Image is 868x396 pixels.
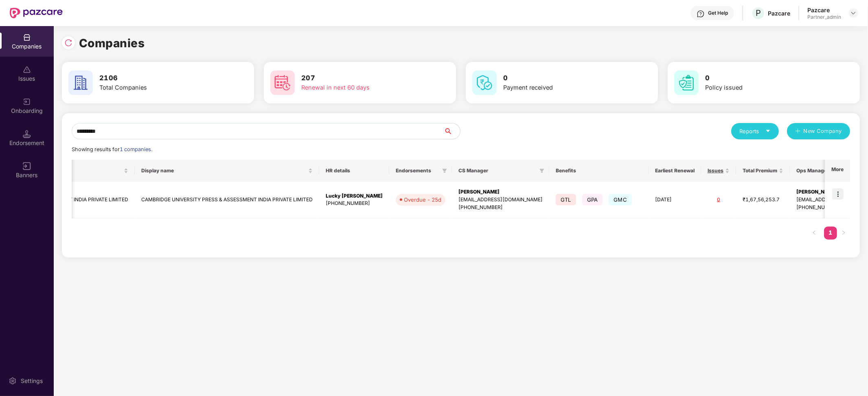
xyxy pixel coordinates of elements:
td: [DATE] [649,182,701,218]
div: [PERSON_NAME] [458,188,543,196]
div: [PHONE_NUMBER] [326,200,383,207]
div: Pazcare [768,9,790,17]
th: More [825,160,850,182]
h3: 0 [503,73,620,84]
span: Endorsements [396,167,439,174]
span: search [443,128,460,134]
span: Total Premium [743,167,777,174]
div: Total Companies [99,83,217,92]
h3: 207 [301,73,419,84]
span: P [756,8,761,18]
img: svg+xml;base64,PHN2ZyB4bWxucz0iaHR0cDovL3d3dy53My5vcmcvMjAwMC9zdmciIHdpZHRoPSI2MCIgaGVpZ2h0PSI2MC... [472,70,497,95]
img: New Pazcare Logo [10,8,63,18]
th: HR details [319,160,389,182]
img: icon [832,188,844,200]
button: search [443,123,460,139]
img: svg+xml;base64,PHN2ZyBpZD0iU2V0dGluZy0yMHgyMCIgeG1sbnM9Imh0dHA6Ly93d3cudzMub3JnLzIwMDAvc3ZnIiB3aW... [9,377,17,385]
div: Payment received [503,83,620,92]
img: svg+xml;base64,PHN2ZyBpZD0iSGVscC0zMngzMiIgeG1sbnM9Imh0dHA6Ly93d3cudzMub3JnLzIwMDAvc3ZnIiB3aWR0aD... [697,10,705,18]
span: plus [795,128,800,135]
span: filter [538,166,546,176]
h1: Companies [79,34,145,52]
span: left [812,230,817,235]
span: filter [539,168,544,173]
div: Lucky [PERSON_NAME] [326,192,383,200]
a: 1 [824,227,837,239]
span: right [841,230,846,235]
th: Total Premium [736,160,790,182]
div: [PHONE_NUMBER] [458,204,543,211]
span: Display name [141,167,307,174]
div: Renewal in next 60 days [301,83,419,92]
span: 1 companies. [120,146,152,152]
div: 0 [708,196,730,204]
th: Issues [701,160,736,182]
img: svg+xml;base64,PHN2ZyBpZD0iRHJvcGRvd24tMzJ4MzIiIHhtbG5zPSJodHRwOi8vd3d3LnczLm9yZy8yMDAwL3N2ZyIgd2... [850,10,857,16]
div: Settings [18,377,45,385]
span: Issues [708,167,723,174]
li: 1 [824,227,837,240]
span: GPA [582,194,603,205]
img: svg+xml;base64,PHN2ZyB3aWR0aD0iMTQuNSIgaGVpZ2h0PSIxNC41IiB2aWV3Qm94PSIwIDAgMTYgMTYiIGZpbGw9Im5vbm... [23,130,31,138]
div: Policy issued [705,83,822,92]
img: svg+xml;base64,PHN2ZyBpZD0iQ29tcGFuaWVzIiB4bWxucz0iaHR0cDovL3d3dy53My5vcmcvMjAwMC9zdmciIHdpZHRoPS... [23,33,31,42]
span: GMC [609,194,632,205]
img: svg+xml;base64,PHN2ZyB4bWxucz0iaHR0cDovL3d3dy53My5vcmcvMjAwMC9zdmciIHdpZHRoPSI2MCIgaGVpZ2h0PSI2MC... [674,70,699,95]
div: Overdue - 25d [404,196,441,204]
div: Partner_admin [807,14,841,20]
img: svg+xml;base64,PHN2ZyBpZD0iSXNzdWVzX2Rpc2FibGVkIiB4bWxucz0iaHR0cDovL3d3dy53My5vcmcvMjAwMC9zdmciIH... [23,66,31,74]
div: Reports [739,127,771,135]
th: Benefits [549,160,649,182]
img: svg+xml;base64,PHN2ZyBpZD0iUmVsb2FkLTMyeDMyIiB4bWxucz0iaHR0cDovL3d3dy53My5vcmcvMjAwMC9zdmciIHdpZH... [64,39,72,47]
span: Showing results for [72,146,152,152]
h3: 0 [705,73,822,84]
td: CAMBRIDGE UNIVERSITY PRESS & ASSESSMENT INDIA PRIVATE LIMITED [135,182,319,218]
div: Get Help [708,10,728,16]
img: svg+xml;base64,PHN2ZyB4bWxucz0iaHR0cDovL3d3dy53My5vcmcvMjAwMC9zdmciIHdpZHRoPSI2MCIgaGVpZ2h0PSI2MC... [68,70,93,95]
div: [EMAIL_ADDRESS][DOMAIN_NAME] [458,196,543,204]
li: Previous Page [808,227,821,240]
li: Next Page [837,227,850,240]
span: filter [442,168,447,173]
button: plusNew Company [787,123,850,139]
button: right [837,227,850,240]
span: caret-down [765,128,771,134]
th: Display name [135,160,319,182]
h3: 2106 [99,73,217,84]
span: filter [441,166,449,176]
div: ₹1,67,56,253.7 [743,196,783,204]
div: Pazcare [807,6,841,14]
img: svg+xml;base64,PHN2ZyB3aWR0aD0iMjAiIGhlaWdodD0iMjAiIHZpZXdCb3g9IjAgMCAyMCAyMCIgZmlsbD0ibm9uZSIgeG... [23,98,31,106]
span: CS Manager [458,167,536,174]
img: svg+xml;base64,PHN2ZyB4bWxucz0iaHR0cDovL3d3dy53My5vcmcvMjAwMC9zdmciIHdpZHRoPSI2MCIgaGVpZ2h0PSI2MC... [270,70,295,95]
span: New Company [804,127,842,135]
img: svg+xml;base64,PHN2ZyB3aWR0aD0iMTYiIGhlaWdodD0iMTYiIHZpZXdCb3g9IjAgMCAxNiAxNiIgZmlsbD0ibm9uZSIgeG... [23,162,31,170]
span: GTL [556,194,576,205]
button: left [808,227,821,240]
th: Earliest Renewal [649,160,701,182]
